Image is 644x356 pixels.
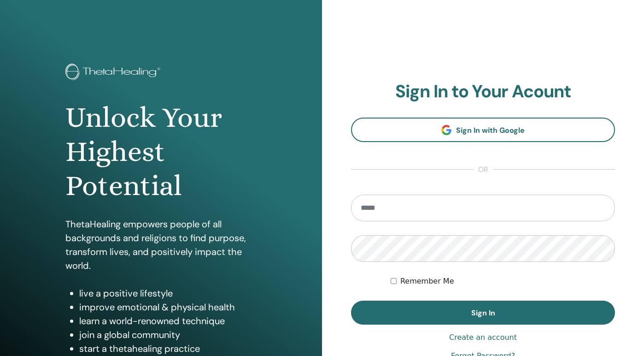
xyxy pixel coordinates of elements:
li: learn a world-renowned technique [79,314,257,328]
a: Create an account [449,332,517,343]
span: Sign In [471,308,495,318]
li: improve emotional & physical health [79,300,257,314]
span: or [474,164,493,175]
label: Remember Me [400,276,454,287]
h1: Unlock Your Highest Potential [65,101,257,203]
div: Keep me authenticated indefinitely or until I manually logout [391,276,615,287]
li: join a global community [79,328,257,342]
a: Sign In with Google [351,118,615,142]
h2: Sign In to Your Acount [351,81,615,102]
p: ThetaHealing empowers people of all backgrounds and religions to find purpose, transform lives, a... [65,217,257,273]
button: Sign In [351,301,615,325]
li: live a positive lifestyle [79,286,257,300]
span: Sign In with Google [456,125,525,135]
li: start a thetahealing practice [79,342,257,356]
